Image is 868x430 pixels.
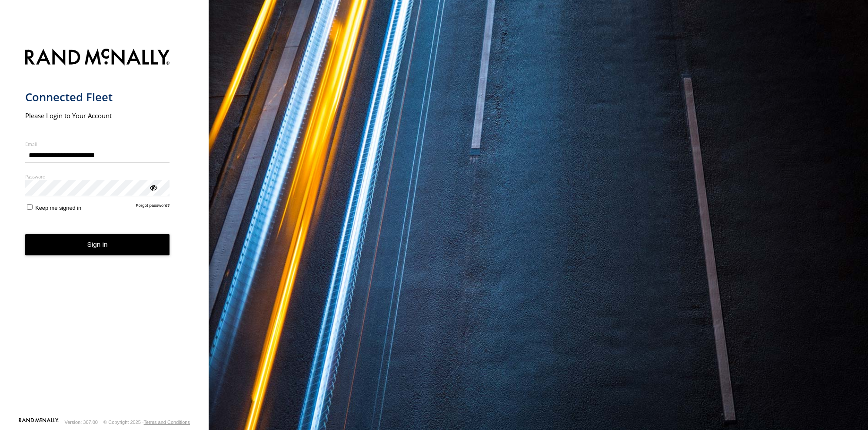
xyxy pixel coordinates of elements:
[25,111,170,120] h2: Please Login to Your Account
[35,205,81,211] span: Keep me signed in
[65,420,98,425] div: Version: 307.00
[25,43,184,417] form: main
[19,418,59,427] a: Visit our Website
[144,420,190,425] a: Terms and Conditions
[25,90,170,104] h1: Connected Fleet
[25,173,170,180] label: Password
[103,420,190,425] div: © Copyright 2025 -
[25,234,170,255] button: Sign in
[149,183,157,192] div: ViewPassword
[25,141,170,147] label: Email
[27,204,33,210] input: Keep me signed in
[25,47,170,69] img: Rand McNally
[136,203,170,211] a: Forgot password?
